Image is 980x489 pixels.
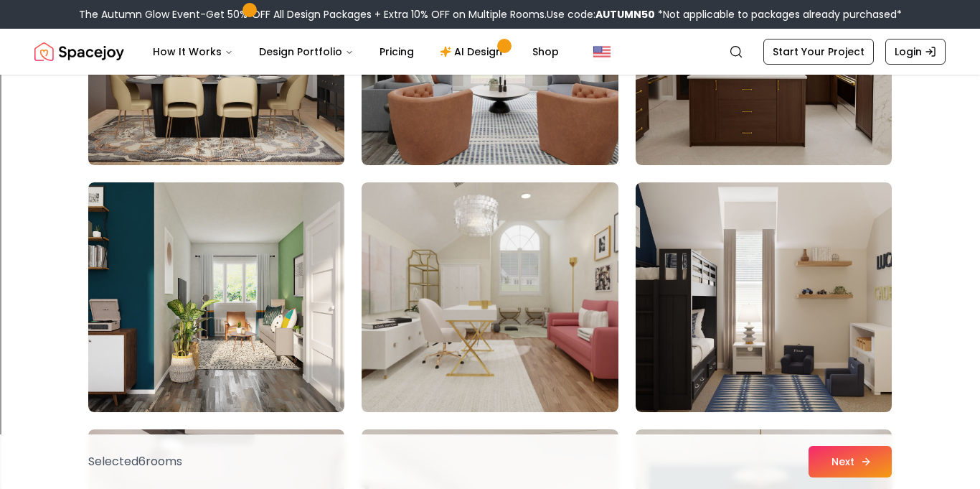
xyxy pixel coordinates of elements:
[6,70,974,83] div: Sign out
[248,37,365,66] button: Design Portfolio
[141,37,245,66] button: How It Works
[141,37,570,66] nav: Main
[6,45,974,57] div: Delete
[34,37,124,66] a: Spacejoy
[79,7,902,22] div: The Autumn Glow Event-Get 50% OFF All Design Packages + Extra 10% OFF on Multiple Rooms.
[6,6,974,19] div: Sort A > Z
[428,37,518,66] a: AI Design
[593,43,611,60] img: United States
[6,57,974,70] div: Options
[6,83,974,96] div: Rename
[34,37,124,66] img: Spacejoy Logo
[34,29,946,75] nav: Global
[547,7,655,22] span: Use code:
[368,37,425,66] a: Pricing
[885,39,946,65] a: Login
[521,37,570,66] a: Shop
[655,7,902,22] span: *Not applicable to packages already purchased*
[763,39,874,65] a: Start Your Project
[6,96,974,109] div: Move To ...
[595,7,655,22] b: AUTUMN50
[809,446,892,478] button: Next
[6,19,974,32] div: Sort New > Old
[88,453,182,470] p: Selected 6 room s
[6,32,974,45] div: Move To ...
